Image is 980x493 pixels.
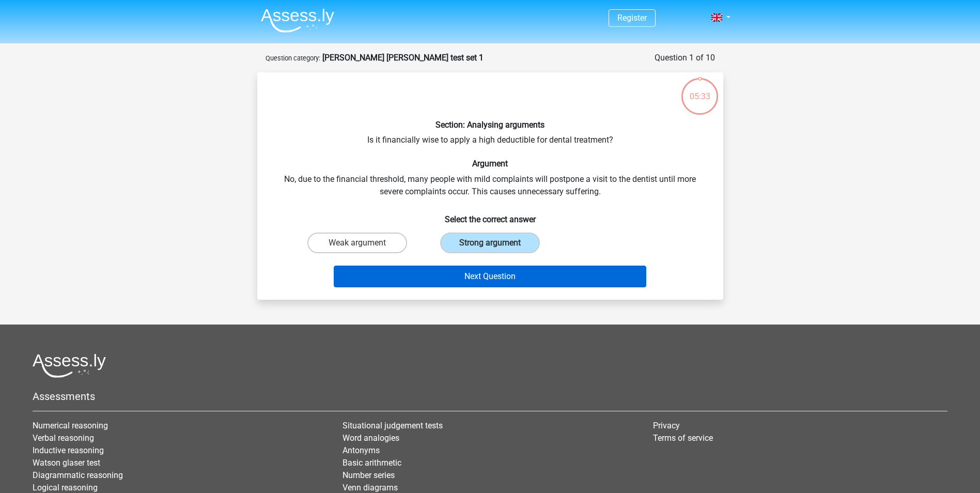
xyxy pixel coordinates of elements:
[33,483,98,492] a: Logical reasoning
[33,470,123,480] a: Diagrammatic reasoning
[653,433,713,443] a: Terms of service
[653,421,680,430] a: Privacy
[680,77,719,103] div: 05:33
[33,445,104,455] a: Inductive reasoning
[274,159,707,168] h6: Argument
[33,390,947,403] h5: Assessments
[655,52,715,64] div: Question 1 of 10
[343,433,399,443] a: Word analogies
[33,458,100,468] a: Watson glaser test
[343,458,401,468] a: Basic arithmetic
[440,233,540,253] label: Strong argument
[343,483,398,492] a: Venn diagrams
[274,120,707,130] h6: Section: Analysing arguments
[307,233,407,253] label: Weak argument
[33,421,108,430] a: Numerical reasoning
[617,13,647,23] a: Register
[343,445,380,455] a: Antonyms
[266,54,320,62] small: Question category:
[274,206,707,224] h6: Select the correct answer
[261,81,719,291] div: Is it financially wise to apply a high deductible for dental treatment? No, due to the financial ...
[33,433,94,443] a: Verbal reasoning
[33,353,106,378] img: Assessly logo
[343,470,395,480] a: Number series
[261,8,334,33] img: Assessly
[334,266,646,287] button: Next Question
[322,53,484,63] strong: [PERSON_NAME] [PERSON_NAME] test set 1
[343,421,443,430] a: Situational judgement tests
